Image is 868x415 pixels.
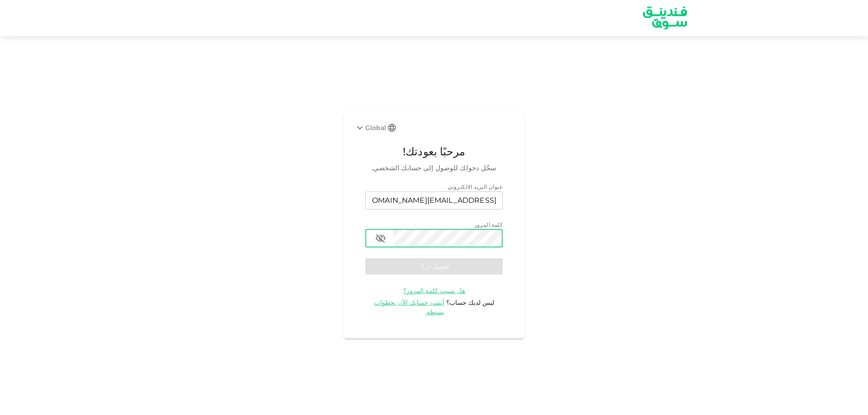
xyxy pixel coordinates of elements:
img: logo [631,0,699,35]
span: ليس لديك حساب؟ [446,298,494,307]
input: email [365,191,503,210]
span: كلمة المرور [474,221,503,228]
input: password [393,229,503,247]
span: سجّل دخولك للوصول إلى حسابك الشخصي. [365,163,503,173]
a: logo [638,0,692,35]
span: أنشئ حسابك الآن بخطوات بسيطة. [374,298,445,316]
span: مرحبًا بعودتك! [365,143,503,160]
span: عنوان البريد الالكتروني [448,183,503,190]
div: Global [354,122,386,133]
a: هل نسيت كلمة المرور؟ [403,286,465,295]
